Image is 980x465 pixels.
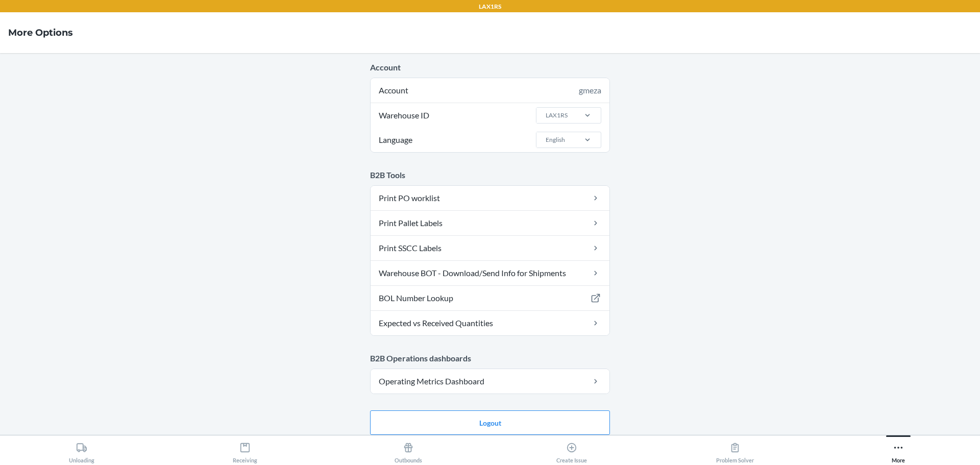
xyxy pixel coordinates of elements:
a: Print Pallet Labels [371,211,609,235]
div: Problem Solver [716,438,754,463]
input: LanguageEnglish [545,135,546,144]
a: Expected vs Received Quantities [371,311,609,335]
div: Create Issue [556,438,587,463]
a: Operating Metrics Dashboard [371,369,609,394]
button: Create Issue [490,435,653,463]
p: LAX1RS [479,2,501,11]
p: B2B Tools [370,169,610,181]
div: gmeza [579,84,601,96]
a: Print SSCC Labels [371,236,609,260]
button: Logout [370,410,610,435]
p: Account [370,61,610,74]
div: Account [371,78,609,103]
span: Language [377,128,414,152]
a: BOL Number Lookup [371,286,609,310]
div: Receiving [233,438,257,463]
p: B2B Operations dashboards [370,352,610,364]
a: Warehouse BOT - Download/Send Info for Shipments [371,261,609,285]
div: Outbounds [395,438,422,463]
button: Problem Solver [653,435,817,463]
button: Outbounds [327,435,490,463]
h4: More Options [8,26,73,39]
a: Print PO worklist [371,186,609,210]
div: LAX1RS [546,111,568,120]
div: Unloading [69,438,94,463]
div: More [892,438,905,463]
span: Warehouse ID [377,103,431,128]
div: English [546,135,565,144]
button: Receiving [163,435,327,463]
button: More [817,435,980,463]
input: Warehouse IDLAX1RS [545,111,546,120]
